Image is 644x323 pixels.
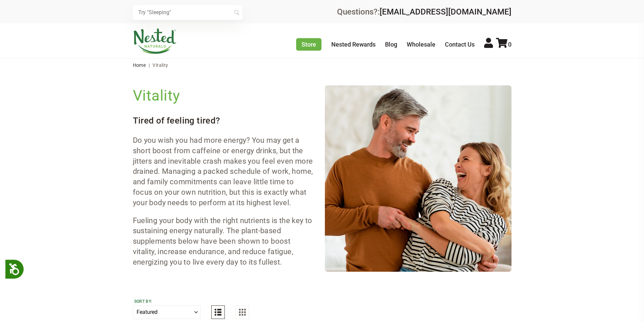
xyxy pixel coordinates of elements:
[331,41,376,48] a: Nested Rewards
[337,8,511,16] div: Questions?:
[239,309,246,316] img: Grid
[133,5,242,20] input: Try "Sleeping"
[134,299,199,304] label: Sort by:
[508,41,511,48] span: 0
[133,58,511,72] nav: breadcrumbs
[215,309,221,316] img: List
[385,41,397,48] a: Blog
[152,62,168,68] span: Vitality
[445,41,475,48] a: Contact Us
[133,28,177,54] img: Nested Naturals
[133,62,146,68] a: Home
[133,135,314,208] p: Do you wish you had more energy? You may get a short boost from caffeine or energy drinks, but th...
[325,85,511,272] img: Collections-Vitality_1100x.jpg
[380,7,511,17] a: [EMAIL_ADDRESS][DOMAIN_NAME]
[407,41,435,48] a: Wholesale
[133,114,314,127] h3: Tired of feeling tired?
[147,62,151,68] span: |
[496,41,511,48] a: 0
[133,216,314,268] p: Fueling your body with the right nutrients is the key to sustaining energy naturally. The plant-b...
[296,38,321,51] a: Store
[133,85,314,106] h2: Vitality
